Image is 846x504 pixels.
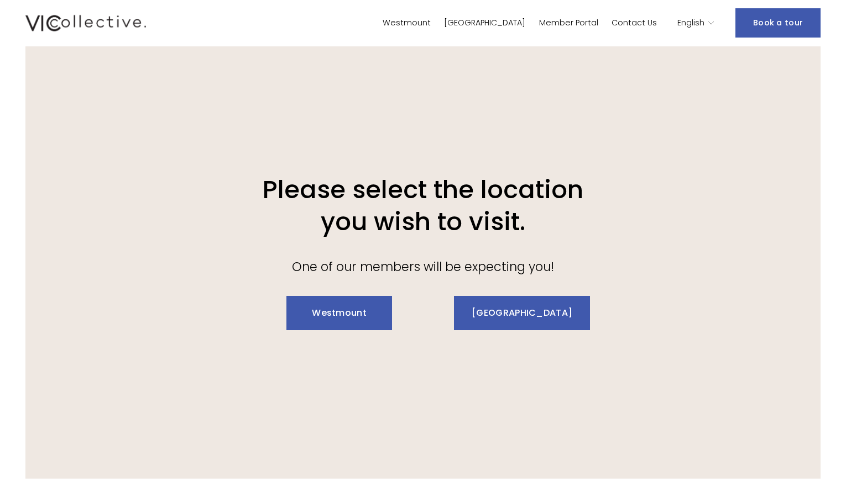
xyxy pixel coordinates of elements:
h2: Please select the location you wish to visit. [259,174,587,238]
a: Member Portal [539,15,598,31]
a: Book a tour [735,8,821,38]
a: Contact Us [612,15,657,31]
img: Vic Collective [25,13,146,34]
a: Westmount [286,296,392,331]
a: [GEOGRAPHIC_DATA] [454,296,590,331]
p: One of our members will be expecting you! [259,256,587,278]
span: English [677,16,704,30]
a: Westmount [383,15,431,31]
div: language picker [677,15,715,31]
a: [GEOGRAPHIC_DATA] [444,15,525,31]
